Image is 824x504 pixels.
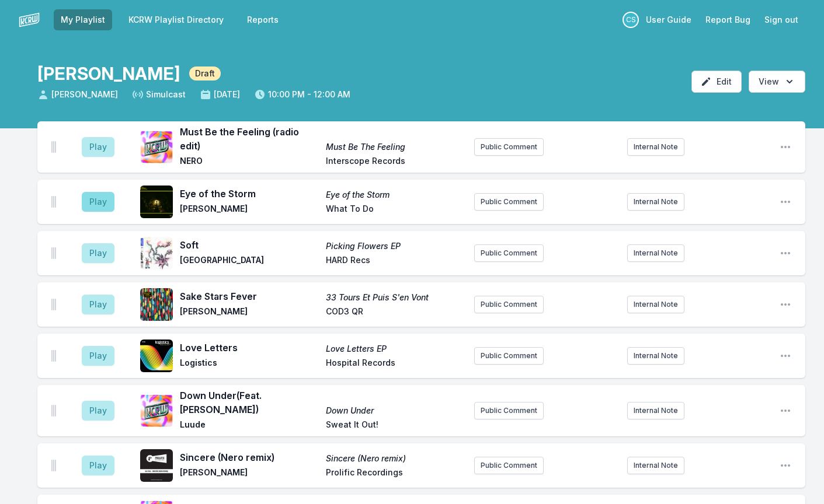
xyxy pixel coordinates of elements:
button: Internal Note [627,244,684,262]
span: Hospital Records [326,357,465,371]
span: NERO [180,155,319,169]
button: Play [82,137,114,157]
span: Soft [180,238,319,252]
span: HARD Recs [326,254,465,268]
button: Internal Note [627,296,684,313]
span: Down Under [326,405,465,416]
span: Sincere (Nero remix) [326,453,465,464]
span: What To Do [326,203,465,217]
img: Drag Handle [51,247,56,259]
span: Draft [189,66,221,80]
button: Public Comment [474,138,544,156]
span: Logistics [180,357,319,371]
span: 10:00 PM - 12:00 AM [254,89,350,100]
a: Reports [240,9,286,30]
p: Candace Silva [623,12,639,28]
button: Internal Note [627,193,684,211]
a: KCRW Playlist Directory [121,9,231,30]
span: Picking Flowers EP [326,240,465,252]
button: Open playlist item options [780,196,791,208]
button: Public Comment [474,402,544,419]
button: Public Comment [474,193,544,211]
img: Drag Handle [51,350,56,362]
a: Report Bug [698,9,757,30]
button: Open playlist item options [780,405,791,416]
span: Interscope Records [326,155,465,169]
button: Sign out [757,9,805,30]
button: Play [82,243,114,263]
button: Open playlist item options [780,247,791,259]
span: [DATE] [200,89,240,100]
span: [GEOGRAPHIC_DATA] [180,254,319,268]
button: Open playlist item options [780,299,791,310]
button: Open playlist item options [780,141,791,153]
img: Drag Handle [51,405,56,416]
button: Public Comment [474,296,544,313]
span: Sincere (Nero remix) [180,450,319,464]
img: Must Be The Feeling [140,131,173,163]
img: Drag Handle [51,299,56,310]
button: Open options [749,71,805,93]
img: Love Letters EP [140,339,173,372]
span: Down Under (Feat. [PERSON_NAME]) [180,388,319,416]
button: Internal Note [627,138,684,156]
button: Internal Note [627,457,684,474]
span: Must Be the Feeling (radio edit) [180,125,319,153]
button: Internal Note [627,347,684,365]
img: Drag Handle [51,196,56,208]
span: [PERSON_NAME] [180,306,319,320]
img: Picking Flowers EP [140,237,173,269]
img: Eye of the Storm [140,185,173,218]
span: Eye of the Storm [326,189,465,201]
button: Open playlist item options [780,350,791,362]
span: Love Letters [180,341,319,355]
span: Simulcast [132,89,186,100]
button: Public Comment [474,347,544,365]
button: Play [82,346,114,366]
span: [PERSON_NAME] [180,203,319,217]
img: Drag Handle [51,460,56,471]
img: 33 Tours Et Puis S'en Vont [140,288,173,321]
span: Luude [180,419,319,433]
span: [PERSON_NAME] [180,467,319,481]
span: Must Be The Feeling [326,141,465,153]
a: User Guide [639,9,698,30]
span: Sake Stars Fever [180,289,319,303]
button: Play [82,192,114,212]
button: Public Comment [474,457,544,474]
button: Play [82,295,114,314]
span: Eye of the Storm [180,187,319,201]
span: 33 Tours Et Puis S'en Vont [326,292,465,303]
span: COD3 QR [326,306,465,320]
button: Internal Note [627,402,684,419]
img: Down Under [140,394,173,427]
button: Play [82,456,114,475]
button: Open playlist item options [780,460,791,471]
button: Edit [691,71,742,93]
img: Sincere (Nero remix) [140,449,173,482]
button: Play [82,401,114,421]
span: [PERSON_NAME] [37,89,118,100]
button: Public Comment [474,244,544,262]
span: Sweat It Out! [326,419,465,433]
img: logo-white-87cec1fa9cbef997252546196dc51331.png [19,9,40,30]
span: Love Letters EP [326,343,465,355]
img: Drag Handle [51,141,56,153]
h1: [PERSON_NAME] [37,63,180,84]
a: My Playlist [54,9,112,30]
span: Prolific Recordings [326,467,465,481]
